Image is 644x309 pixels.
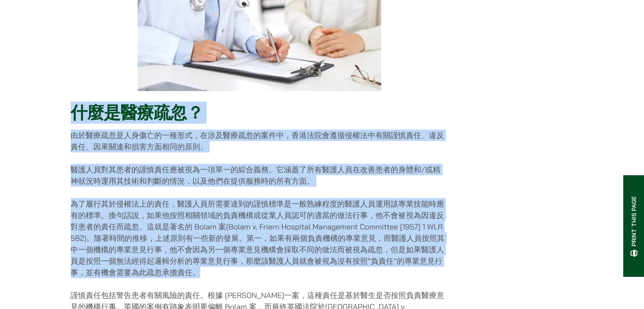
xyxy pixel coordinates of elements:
p: 為了履行其於侵權法上的責任，醫護人員所需要達到的謹慎標準是一般熟練程度的醫護人員運用該專業技能時應有的標準。換句話說，如果他按照相關領域的負責機構或從業人員認可的適當的做法行事，他不會被視為因違... [71,198,448,278]
p: 由於醫療疏忽是人身傷亡的一種形式，在涉及醫療疏忽的案件中，香港法院會遵循侵權法中有關謹慎責任、違反責任、因果關連和損害方面相同的原則。 [71,130,448,152]
strong: 什麼是醫療疏忽？ [71,102,204,124]
p: 醫護人員對其患者的謹慎責任應被視為一項單一的綜合義務。它涵蓋了所有醫護人員在改善患者的身體和/或精神狀況時運用其技術和判斷的情況，以及他們在提供服務時的所有方面。 [71,164,448,187]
